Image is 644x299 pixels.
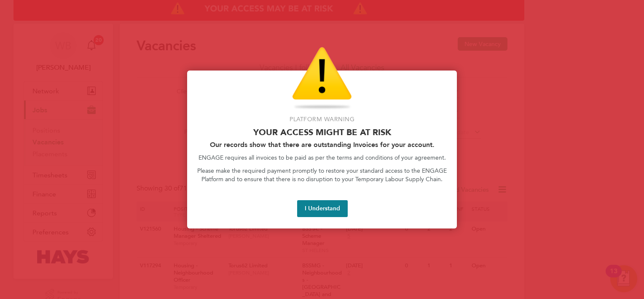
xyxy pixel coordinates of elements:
[297,200,348,217] button: I Understand
[197,115,447,124] p: Platform Warning
[197,167,447,183] p: Please make the required payment promptly to restore your standard access to the ENGAGE Platform ...
[292,47,352,110] img: Warning Icon
[197,141,447,149] h2: Our records show that there are outstanding Invoices for your account.
[197,127,447,137] p: Your access might be at risk
[187,71,457,228] div: Access At Risk
[197,154,447,162] p: ENGAGE requires all invoices to be paid as per the terms and conditions of your agreement.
